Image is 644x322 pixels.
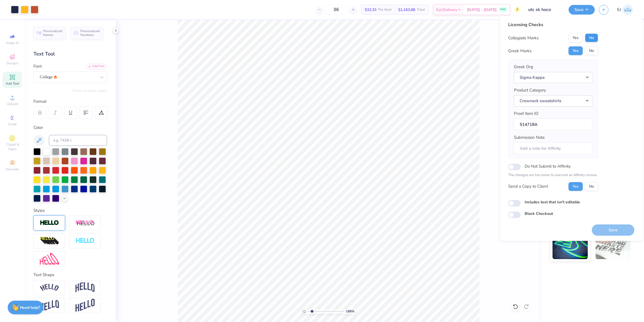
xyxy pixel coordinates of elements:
button: Yes [568,34,583,42]
img: Stroke [40,220,59,226]
img: Arch [75,282,95,293]
label: Submission Note [514,134,544,141]
label: Includes text that isn't editable [524,199,580,205]
div: Color [33,124,107,131]
button: Switch to Greek Letters [73,88,107,93]
span: Personalized Numbers [80,29,100,37]
span: EJ [617,7,621,13]
span: Est. Delivery [436,7,457,13]
span: Total [417,7,425,13]
div: Text Tool [33,50,107,58]
div: Text Shape [33,272,107,278]
img: 3d Illusion [40,237,59,245]
img: Rise [75,299,95,312]
strong: Need help? [20,305,40,310]
span: Upload [7,102,18,106]
a: EJ [617,4,633,15]
input: e.g. 7428 c [49,135,107,146]
img: Glow in the Dark Ink [552,232,588,259]
div: Greek Marks [508,48,531,54]
label: Greek Org [514,64,533,70]
span: $1,163.88 [398,7,415,13]
img: Shadow [75,220,95,226]
span: Greek [8,122,17,126]
span: FREE [500,8,506,12]
button: Crewneck sweatshirts [514,95,592,106]
input: Untitled Design [524,4,564,15]
button: Sigma Kappa [514,72,592,83]
label: Proof Item ID [514,110,538,117]
span: Decorate [6,167,19,171]
button: No [585,182,598,191]
img: Edgardo Jr [622,4,633,15]
span: [DATE] - [DATE] [467,7,497,13]
span: $32.33 [365,7,376,13]
span: Personalized Names [43,29,63,37]
span: Clipart & logos [3,142,22,151]
label: Font [33,63,42,70]
button: Yes [568,182,583,191]
label: Block Checkout [524,211,553,216]
span: Add Text [6,81,19,86]
button: Save [569,5,595,15]
div: Add Font [85,63,107,70]
img: Water based Ink [595,232,631,259]
label: Product Category [514,87,546,93]
button: Yes [568,46,583,55]
input: – – [325,5,347,15]
img: Flag [40,300,59,311]
div: Format [33,98,108,105]
img: Free Distort [40,253,59,265]
label: Do Not Submit to Affinity [524,163,570,170]
span: Designs [6,61,18,65]
input: Add a note for Affinity [514,142,592,154]
span: Per Item [378,7,392,13]
button: No [585,34,598,42]
div: Licensing Checks [508,21,598,28]
img: Negative Space [75,238,95,244]
button: No [585,46,598,55]
div: Collegiate Marks [508,35,538,41]
span: Image AI [6,41,19,45]
img: Arc [40,284,59,291]
span: 188 % [346,309,355,314]
div: Send a Copy to Client [508,183,548,190]
p: The changes are too minor to warrant an Affinity review. [508,173,598,178]
div: Styles [33,207,107,214]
